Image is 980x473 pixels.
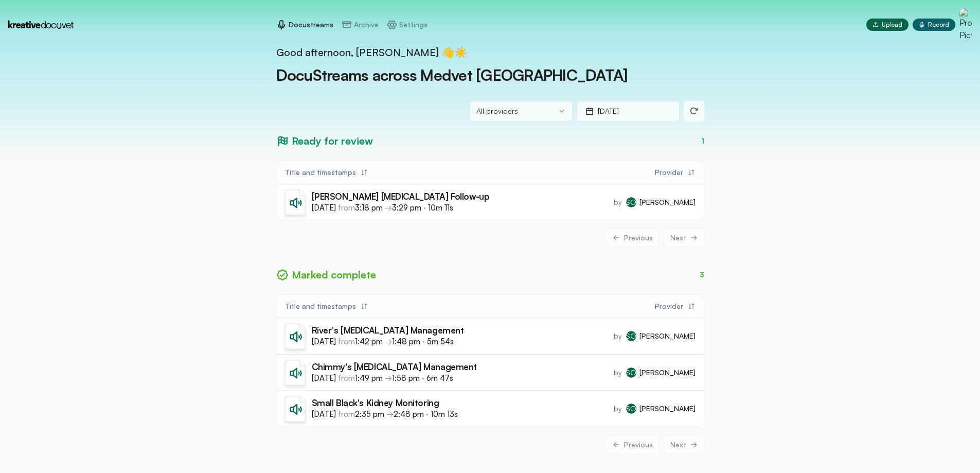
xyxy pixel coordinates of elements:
p: from [312,373,477,383]
p: Settings [399,20,427,30]
span: 3:29 pm [392,203,421,213]
span: [PERSON_NAME] [639,404,696,414]
h3: Chimmy's [MEDICAL_DATA] Management [312,362,477,373]
span: Ready for review [292,134,373,148]
button: Record [913,19,955,31]
span: 1:58 pm [392,373,420,383]
span: by [614,367,622,378]
span: Upload [882,21,902,29]
button: Provider [649,297,702,316]
span: by [614,197,622,207]
p: Archive [354,20,379,30]
span: · [422,337,454,346]
a: Archive [342,20,379,30]
p: Docustreams [289,20,333,30]
span: [DATE] [312,373,336,383]
span: 1:49 pm [355,373,383,383]
button: Title and timestamps [279,163,375,182]
a: Docustreams [276,20,333,30]
p: 3 [700,270,704,280]
h3: Small Black's Kidney Monitoring [312,398,458,409]
span: 5m 54s [427,337,454,346]
span: by [614,404,622,414]
span: S O [626,197,636,207]
span: 6m 47s [426,373,453,383]
span: Marked complete [292,268,376,282]
span: by [614,331,622,341]
span: [DATE] [312,337,336,346]
p: Good afternoon, [PERSON_NAME] 👋☀️ [276,45,704,60]
button: Upload [866,19,908,31]
p: [DATE] [598,106,619,116]
p: 1 [701,136,704,146]
span: 1:42 pm [355,337,383,346]
img: Profile Picture [959,8,972,41]
button: [DATE] [577,101,680,121]
p: from [312,203,490,213]
span: [PERSON_NAME] [639,367,696,378]
span: → [385,373,420,383]
span: · [423,203,453,213]
h3: [PERSON_NAME] [MEDICAL_DATA] Follow-up [312,191,490,203]
a: Settings [387,20,427,30]
span: 10m 11s [428,203,453,213]
span: S O [626,404,636,414]
p: from [312,409,458,419]
span: → [385,337,420,346]
span: → [386,409,424,419]
span: 1:48 pm [392,337,420,346]
span: S O [626,367,636,378]
button: Provider [649,163,702,182]
span: · [422,373,453,383]
span: → [385,203,421,213]
p: from [312,337,464,347]
span: S O [626,331,636,341]
span: [DATE] [312,203,336,213]
h1: DocuStreams across [276,60,704,84]
span: 2:35 pm [355,409,384,419]
button: Title and timestamps [279,297,375,316]
span: · [426,409,458,419]
span: [PERSON_NAME] [639,197,696,207]
span: 3:18 pm [355,203,383,213]
span: Medvet [GEOGRAPHIC_DATA] [420,65,628,84]
span: [DATE] [312,409,336,419]
span: 2:48 pm [394,409,424,419]
h3: River's [MEDICAL_DATA] Management [312,325,464,337]
span: Record [928,21,949,29]
span: [PERSON_NAME] [639,331,696,341]
span: 10m 13s [431,409,458,419]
